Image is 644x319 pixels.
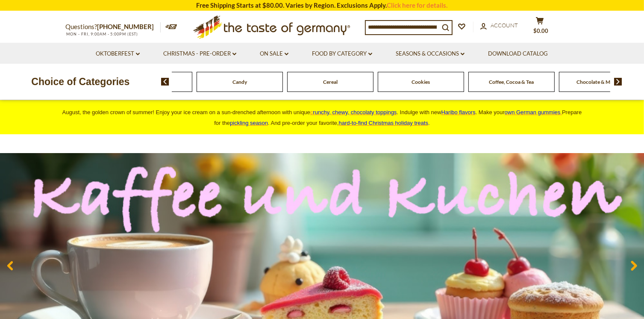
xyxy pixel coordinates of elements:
[505,109,562,115] a: own German gummies.
[412,79,430,85] a: Cookies
[310,109,397,115] a: crunchy, chewy, chocolaty toppings
[441,109,476,115] a: Haribo flavors
[62,109,582,126] span: August, the golden crown of summer! Enjoy your ice cream on a sun-drenched afternoon with unique ...
[491,22,518,29] span: Account
[480,21,518,30] a: Account
[161,78,169,86] img: previous arrow
[488,49,548,59] a: Download Catalog
[527,17,553,38] button: $0.00
[323,79,338,85] a: Cereal
[66,32,138,36] span: MON - FRI, 9:00AM - 5:00PM (EST)
[312,49,372,59] a: Food By Category
[96,49,140,59] a: Oktoberfest
[339,120,430,126] span: .
[260,49,288,59] a: On Sale
[97,23,154,30] a: [PHONE_NUMBER]
[339,120,429,126] a: hard-to-find Christmas holiday treats
[163,49,236,59] a: Christmas - PRE-ORDER
[396,49,465,59] a: Seasons & Occasions
[576,79,627,85] a: Chocolate & Marzipan
[230,120,268,126] a: pickling season
[489,79,534,85] a: Coffee, Cocoa & Tea
[614,78,622,86] img: next arrow
[505,109,561,115] span: own German gummies
[66,21,161,32] p: Questions?
[313,109,397,115] span: runchy, chewy, chocolaty toppings
[533,27,548,34] span: $0.00
[387,1,448,9] a: Click here for details.
[232,79,247,85] a: Candy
